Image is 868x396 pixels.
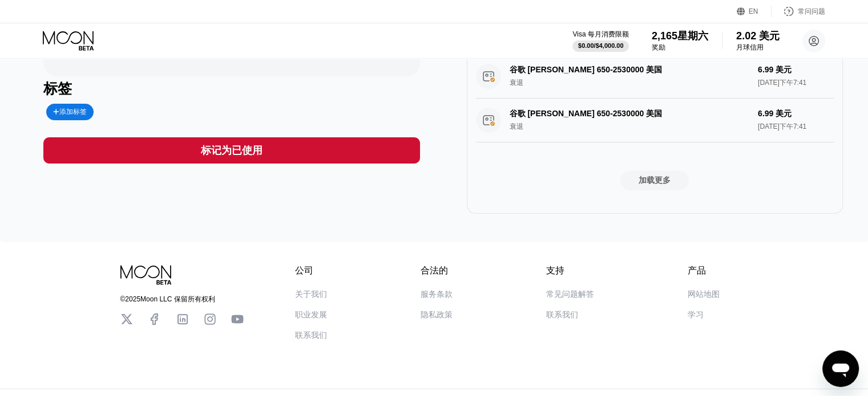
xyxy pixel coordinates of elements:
font: 公司 [295,266,313,275]
div: 隐私政策 [421,310,453,320]
font: $0.00 [578,42,594,49]
div: 联系我们 [295,330,327,341]
font: 2.02 美元 [736,30,780,42]
font: 添加标签 [59,108,87,116]
div: 2,165星期六奖励 [652,29,708,52]
font: 2,165 [652,30,677,42]
font: / [594,42,595,49]
div: 标记为已使用 [43,137,419,164]
div: 常问问题 [772,6,825,17]
font: 标签 [43,80,72,96]
div: 网站地图 [688,289,720,300]
div: EN [737,6,772,17]
div: 关于我们 [295,289,327,300]
div: 加载更多 [476,171,834,190]
font: 关于我们 [295,289,327,299]
font: 月球信用 [736,43,764,51]
font: 加载更多 [639,175,671,185]
font: 2025 [125,295,140,303]
font: 合法的 [421,266,448,275]
font: 服务条款 [421,289,453,299]
font: 网站地图 [688,289,720,299]
font: EN [749,7,758,15]
font: 学习 [688,310,704,319]
font: 联系我们 [295,330,327,340]
font: 常问问题 [798,7,825,15]
font: 联系我们 [546,310,578,319]
div: 2.02 美元月球信用 [736,29,780,52]
font: 支持 [546,266,564,275]
div: 学习 [688,310,704,320]
font: 产品 [688,266,706,275]
iframe: 启动消息传送窗口的按钮 [822,350,859,387]
div: Visa 每月消费限额$0.00/$4,000.00 [572,30,628,52]
font: Moon LLC 保留所有权利 [140,295,215,303]
font: 职业发展 [295,310,327,319]
div: 添加标签 [46,104,94,120]
font: 奖励 [652,43,665,51]
font: $4,000.00 [596,42,624,49]
div: 联系我们 [546,310,578,320]
font: 隐私政策 [421,310,453,319]
font: © [120,295,126,303]
font: Visa 每月消费限额 [572,30,628,38]
font: 标记为已使用 [201,145,263,156]
div: 常见问题解答 [546,289,594,300]
font: 星期六 [677,30,708,42]
div: 服务条款 [421,289,453,300]
div: 职业发展 [295,310,327,320]
font: 常见问题解答 [546,289,594,299]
